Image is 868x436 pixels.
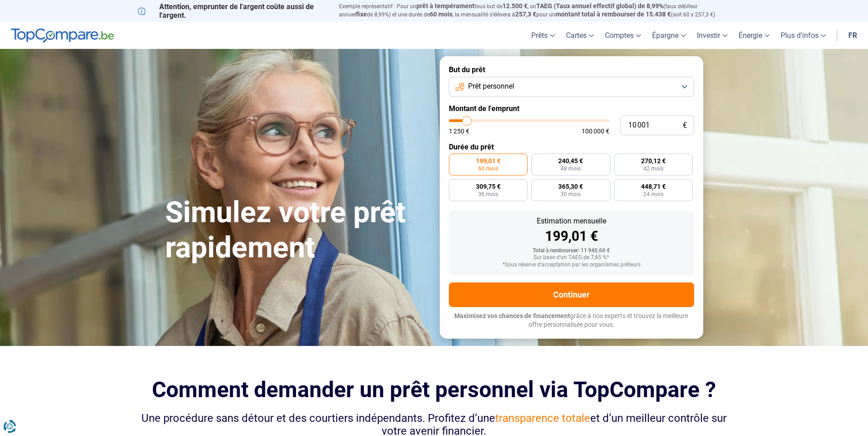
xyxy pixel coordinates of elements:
span: 36 mois [478,191,498,197]
div: 199,01 € [456,229,687,243]
h2: Comment demander un prêt personnel via TopCompare ? [138,377,731,402]
span: 42 mois [643,166,663,171]
a: Énergie [733,22,775,49]
label: Durée du prêt [449,143,694,151]
span: Maximisez vos chances de financement [454,312,570,319]
img: TopCompare [11,28,114,43]
div: Estimation mensuelle [456,218,687,225]
span: 270,12 € [641,158,666,164]
span: 24 mois [643,191,663,197]
a: Comptes [599,22,647,49]
span: 365,30 € [558,183,583,190]
button: Continuer [449,282,694,307]
button: Prêt personnel [449,77,694,97]
span: 309,75 € [476,183,501,190]
span: 48 mois [561,166,581,171]
div: Total à rembourser: 11 940,60 € [456,248,687,254]
span: transparence totale [495,412,590,425]
span: 240,45 € [558,158,583,164]
div: *Sous réserve d'acceptation par les organismes prêteurs [456,262,687,268]
p: Attention, emprunter de l'argent coûte aussi de l'argent. [138,2,328,20]
span: € [683,122,687,129]
span: TAEG (Taux annuel effectif global) de 8,99% [536,2,663,10]
span: 60 mois [478,166,498,171]
span: 30 mois [561,191,581,197]
div: Sur base d'un TAEG de 7,45 %* [456,255,687,261]
a: Prêts [526,22,561,49]
a: Plus d'infos [775,22,831,49]
span: prêt à tempérament [416,2,474,10]
span: 60 mois [430,11,453,18]
span: 100 000 € [582,128,609,134]
span: 199,01 € [476,158,501,164]
label: But du prêt [449,65,694,74]
span: montant total à rembourser de 15.438 € [555,11,671,18]
h1: Simulez votre prêt rapidement [165,195,429,266]
label: Montant de l'emprunt [449,104,694,113]
span: 1 250 € [449,128,469,134]
span: 12.500 € [502,2,528,10]
span: fixe [356,11,367,18]
p: grâce à nos experts et trouvez la meilleure offre personnalisée pour vous. [449,312,694,330]
span: Prêt personnel [468,81,514,91]
a: Épargne [647,22,691,49]
a: fr [843,22,863,49]
a: Cartes [561,22,599,49]
p: Exemple représentatif : Pour un tous but de , un (taux débiteur annuel de 8,99%) et une durée de ... [339,2,731,19]
span: 448,71 € [641,183,666,190]
span: 257,3 € [515,11,536,18]
a: Investir [691,22,733,49]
